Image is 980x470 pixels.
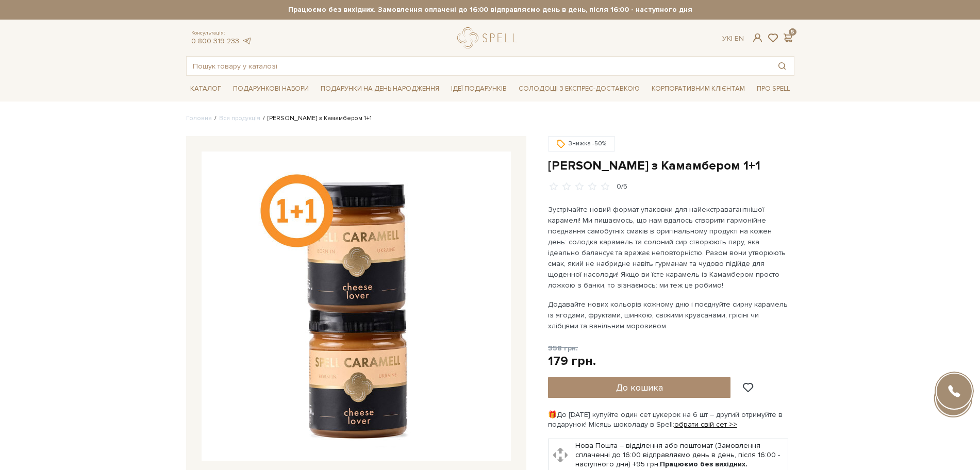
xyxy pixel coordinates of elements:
li: [PERSON_NAME] з Камамбером 1+1 [260,114,372,123]
a: 0 800 319 233 [191,37,239,45]
span: Ідеї подарунків [447,81,511,97]
img: Карамель з Камамбером 1+1 [202,152,511,461]
div: 🎁До [DATE] купуйте один сет цукерок на 6 шт – другий отримуйте в подарунок! Місяць шоколаду в Spell: [548,410,794,429]
button: Пошук товару у каталозі [770,57,794,75]
b: Працюємо без вихідних. [660,460,748,468]
a: Солодощі з експрес-доставкою [514,80,644,97]
a: Корпоративним клієнтам [647,80,749,97]
div: 179 грн. [548,353,596,369]
span: Про Spell [753,81,794,97]
p: Додавайте нових кольорів кожному дню і поєднуйте сирну карамель із ягодами, фруктами, шинкою, сві... [548,299,790,331]
a: En [735,34,744,43]
div: 0/5 [617,182,627,192]
div: Ук [722,34,744,43]
input: Пошук товару у каталозі [187,57,770,75]
span: Подарункові набори [229,81,313,97]
div: Знижка -50% [548,136,615,152]
a: Вся продукція [219,114,260,122]
button: До кошика [548,377,731,398]
span: Подарунки на День народження [317,81,443,97]
a: обрати свій сет >> [674,420,737,429]
strong: Працюємо без вихідних. Замовлення оплачені до 16:00 відправляємо день в день, після 16:00 - насту... [277,5,703,14]
span: Консультація: [191,30,252,37]
a: logo [457,27,522,48]
h1: [PERSON_NAME] з Камамбером 1+1 [548,158,794,174]
span: До кошика [616,382,663,393]
a: Головна [186,114,212,122]
a: telegram [242,37,252,45]
span: Каталог [186,81,225,97]
span: | [731,34,733,43]
p: Зустрічайте новий формат упаковки для найекстравагантнішої карамелі! Ми пишаємось, що нам вдалось... [548,204,790,291]
span: 358 грн. [548,344,578,352]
